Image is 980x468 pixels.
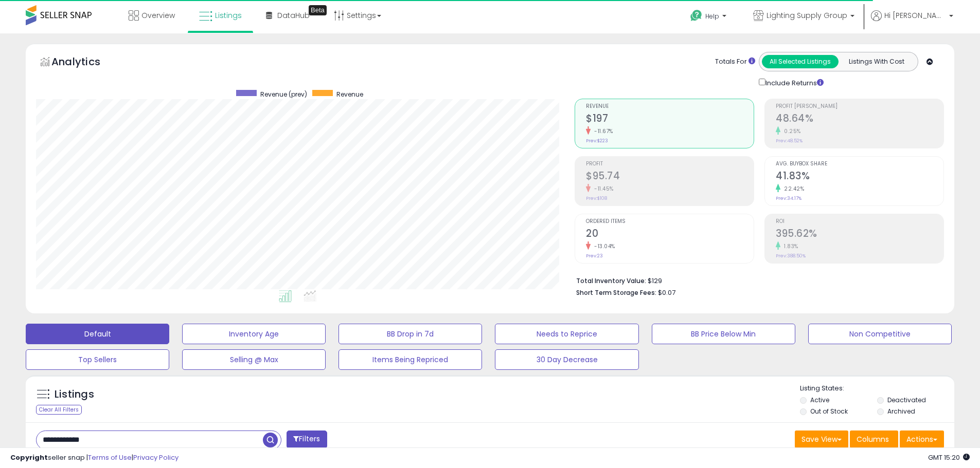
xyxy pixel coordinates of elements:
[88,453,132,462] a: Terms of Use
[795,430,848,448] button: Save View
[776,219,943,224] span: ROI
[591,242,615,250] small: -13.04%
[586,161,754,167] span: Profit
[887,407,915,416] label: Archived
[780,127,801,135] small: 0.25%
[215,10,242,21] span: Listings
[586,170,754,184] h2: $95.74
[800,384,954,394] p: Listing States:
[586,219,754,224] span: Ordered Items
[652,324,795,344] button: BB Price Below Min
[715,57,755,67] div: Totals For
[810,407,848,416] label: Out of Stock
[838,55,915,68] button: Listings With Cost
[810,396,829,404] label: Active
[776,228,943,241] h2: 395.62%
[928,453,970,462] span: 2025-09-15 15:20 GMT
[141,10,175,21] span: Overview
[690,9,703,22] i: Get Help
[776,138,803,144] small: Prev: 48.52%
[309,5,327,15] div: Tooltip anchor
[495,349,638,370] button: 30 Day Decrease
[591,127,613,135] small: -11.67%
[182,349,326,370] button: Selling @ Max
[900,430,944,448] button: Actions
[586,195,607,201] small: Prev: $108
[884,10,946,21] span: Hi [PERSON_NAME]
[776,161,943,167] span: Avg. Buybox Share
[336,90,363,99] span: Revenue
[277,10,310,21] span: DataHub
[767,10,847,21] span: Lighting Supply Group
[133,453,179,462] a: Privacy Policy
[857,434,889,444] span: Columns
[586,228,754,241] h2: 20
[705,12,719,21] span: Help
[10,453,179,463] div: seller snap | |
[586,113,754,126] h2: $197
[808,324,952,344] button: Non Competitive
[576,288,656,297] b: Short Term Storage Fees:
[776,104,943,109] span: Profit [PERSON_NAME]
[776,113,943,126] h2: 48.64%
[51,54,120,71] h5: Analytics
[338,349,482,370] button: Items Being Repriced
[850,430,898,448] button: Columns
[182,324,326,344] button: Inventory Age
[776,253,806,259] small: Prev: 388.50%
[780,242,798,250] small: 1.83%
[586,253,603,259] small: Prev: 23
[887,396,926,404] label: Deactivated
[287,430,327,448] button: Filters
[776,170,943,184] h2: 41.83%
[26,349,169,370] button: Top Sellers
[55,387,94,402] h5: Listings
[10,453,48,462] strong: Copyright
[751,77,836,88] div: Include Returns
[776,195,801,201] small: Prev: 34.17%
[591,185,614,193] small: -11.45%
[658,288,675,297] span: $0.07
[586,104,754,109] span: Revenue
[36,405,82,415] div: Clear All Filters
[338,324,482,344] button: BB Drop in 7d
[762,55,839,68] button: All Selected Listings
[576,276,646,285] b: Total Inventory Value:
[26,324,169,344] button: Default
[780,185,804,193] small: 22.42%
[586,138,608,144] small: Prev: $223
[260,90,307,99] span: Revenue (prev)
[871,10,953,33] a: Hi [PERSON_NAME]
[682,2,737,33] a: Help
[495,324,638,344] button: Needs to Reprice
[576,274,936,286] li: $129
